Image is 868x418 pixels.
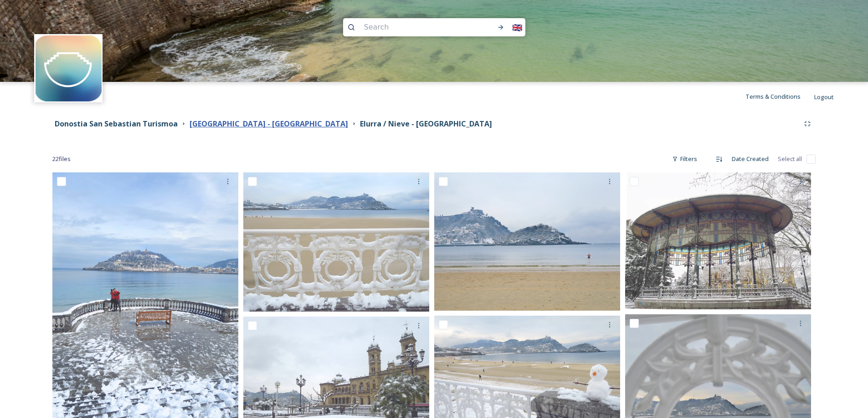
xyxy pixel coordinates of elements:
[243,172,429,312] img: elurra_38739827130_o.jpg
[814,93,834,101] span: Logout
[745,92,801,101] span: Terms & Conditions
[36,35,102,101] img: images.jpeg
[360,119,492,129] strong: Elurra / Nieve - [GEOGRAPHIC_DATA]
[727,150,773,168] div: Date Created
[778,155,802,163] span: Select all
[434,172,620,311] img: elurra_40507294122_o.jpg
[360,17,476,37] input: Search
[509,19,525,35] div: 🇬🇧
[190,119,348,129] strong: [GEOGRAPHIC_DATA] - [GEOGRAPHIC_DATA]
[745,91,814,102] a: Terms & Conditions
[625,172,811,309] img: elurra-28-02-18-15_40507285292_o.jpg
[55,119,178,129] strong: Donostia San Sebastian Turismoa
[668,150,702,168] div: Filters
